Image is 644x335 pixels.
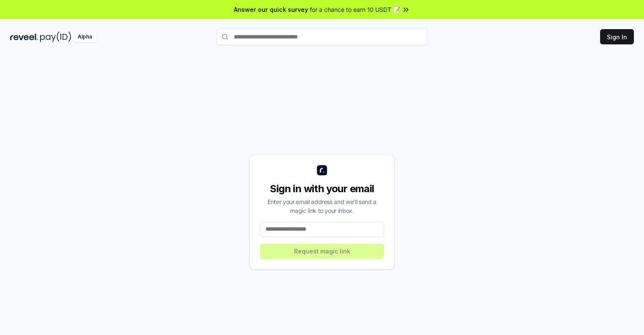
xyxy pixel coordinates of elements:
[234,5,308,14] span: Answer our quick survey
[260,182,384,196] div: Sign in with your email
[10,32,38,42] img: reveel_dark
[260,197,384,215] div: Enter your email address and we’ll send a magic link to your inbox.
[600,29,634,44] button: Sign In
[73,32,97,42] div: Alpha
[317,165,327,175] img: logo_small
[310,5,400,14] span: for a chance to earn 10 USDT 📝
[40,32,71,42] img: pay_id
